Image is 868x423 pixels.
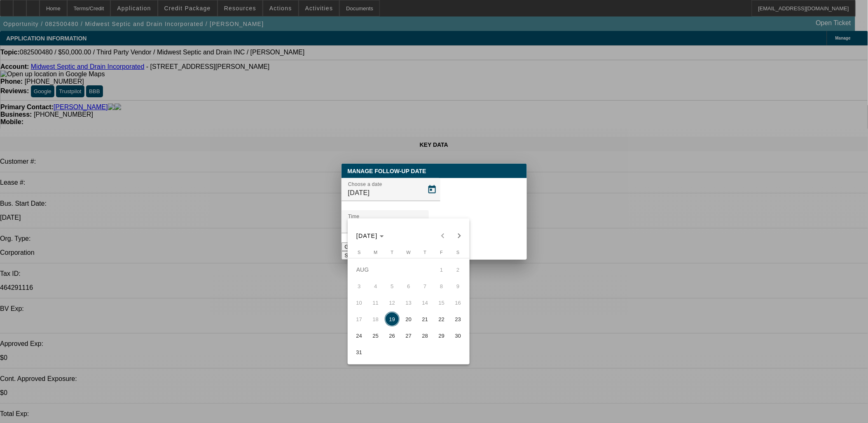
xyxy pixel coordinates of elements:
button: August 10, 2025 [351,294,367,311]
td: AUG [351,261,433,278]
span: 16 [451,295,466,310]
span: 1 [434,262,449,277]
button: August 5, 2025 [384,278,400,294]
span: 19 [385,312,400,327]
button: August 27, 2025 [400,327,417,344]
button: August 28, 2025 [417,327,433,344]
span: 24 [352,328,367,343]
button: August 19, 2025 [384,311,400,327]
button: August 14, 2025 [417,294,433,311]
span: S [456,250,459,255]
button: August 13, 2025 [400,294,417,311]
span: T [424,250,427,255]
button: August 6, 2025 [400,278,417,294]
button: Next month [451,228,468,244]
span: 28 [418,328,433,343]
button: August 26, 2025 [384,327,400,344]
button: August 30, 2025 [450,327,466,344]
span: 6 [401,279,416,294]
span: 20 [401,312,416,327]
button: August 17, 2025 [351,311,367,327]
span: 30 [451,328,466,343]
span: 22 [434,312,449,327]
span: 11 [368,295,383,310]
span: T [391,250,394,255]
button: August 18, 2025 [367,311,384,327]
button: August 23, 2025 [450,311,466,327]
span: 17 [352,312,367,327]
span: 21 [418,312,433,327]
span: 8 [434,279,449,294]
button: August 3, 2025 [351,278,367,294]
button: August 21, 2025 [417,311,433,327]
button: August 7, 2025 [417,278,433,294]
span: 31 [352,345,367,360]
span: 15 [434,295,449,310]
span: 29 [434,328,449,343]
span: 14 [418,295,433,310]
button: August 12, 2025 [384,294,400,311]
button: August 8, 2025 [433,278,450,294]
span: 13 [401,295,416,310]
button: August 4, 2025 [367,278,384,294]
span: W [407,250,411,255]
button: August 22, 2025 [433,311,450,327]
button: Choose month and year [353,228,387,243]
span: 23 [451,312,466,327]
button: August 11, 2025 [367,294,384,311]
button: August 29, 2025 [433,327,450,344]
span: 5 [385,279,400,294]
span: [DATE] [356,233,378,239]
span: 27 [401,328,416,343]
span: 12 [385,295,400,310]
span: S [358,250,360,255]
button: August 2, 2025 [450,261,466,278]
span: 18 [368,312,383,327]
button: August 9, 2025 [450,278,466,294]
button: August 20, 2025 [400,311,417,327]
button: August 15, 2025 [433,294,450,311]
span: 9 [451,279,466,294]
span: M [374,250,377,255]
span: 10 [352,295,367,310]
span: 26 [385,328,400,343]
span: 2 [451,262,466,277]
span: 7 [418,279,433,294]
button: August 16, 2025 [450,294,466,311]
span: 4 [368,279,383,294]
button: August 31, 2025 [351,344,367,360]
span: 25 [368,328,383,343]
button: August 25, 2025 [367,327,384,344]
span: 3 [352,279,367,294]
button: August 24, 2025 [351,327,367,344]
button: August 1, 2025 [433,261,450,278]
span: F [440,250,443,255]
